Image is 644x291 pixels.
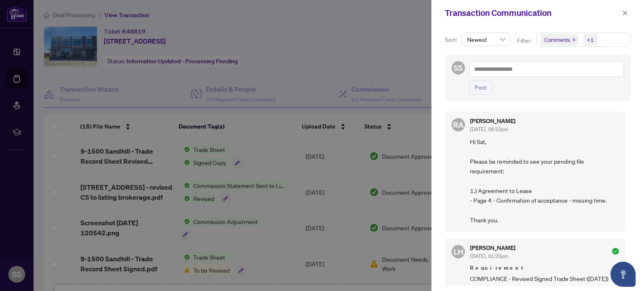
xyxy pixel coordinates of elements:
[445,35,459,44] p: Sort:
[445,7,620,19] div: Transaction Communication
[540,34,578,46] span: Comments
[572,38,576,42] span: close
[469,80,492,95] button: Post
[470,126,508,132] span: [DATE], 08:52pm
[470,118,515,124] h5: [PERSON_NAME]
[470,137,619,225] span: Hi Sat, Please be reminded to see your pending file requirement: 1.) Agreement to Lease - Page 4 ...
[544,36,570,44] span: Comments
[454,62,463,74] span: SS
[612,248,619,255] span: check-circle
[453,119,464,131] span: RA
[470,245,515,251] h5: [PERSON_NAME]
[470,264,619,272] span: Requirement
[622,10,628,16] span: close
[470,253,508,259] span: [DATE], 01:29pm
[587,36,594,44] div: +1
[517,36,533,45] p: Filter:
[470,274,619,283] span: COMPLIANCE - Revised Signed Trade Sheet ([DATE])
[467,33,505,46] span: Newest
[454,246,463,258] span: LH
[610,262,636,287] button: Open asap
